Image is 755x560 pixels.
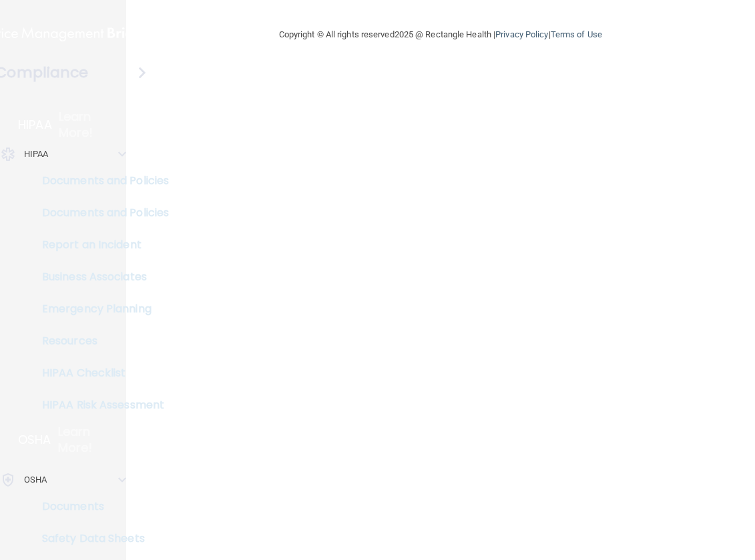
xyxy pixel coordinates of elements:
p: Documents [9,500,191,513]
p: HIPAA [24,146,49,162]
p: Safety Data Sheets [9,532,191,545]
p: Business Associates [9,270,191,284]
a: Privacy Policy [495,29,548,39]
p: Documents and Policies [9,206,191,220]
p: HIPAA Checklist [9,366,191,380]
p: Report an Incident [9,238,191,252]
p: OSHA [24,472,47,488]
div: Copyright © All rights reserved 2025 @ Rectangle Health | | [197,13,684,56]
p: Resources [9,334,191,348]
p: Learn More! [58,424,127,456]
p: HIPAA [18,117,52,133]
p: Emergency Planning [9,302,191,316]
a: Terms of Use [551,29,602,39]
p: Documents and Policies [9,174,191,188]
p: HIPAA Risk Assessment [9,398,191,412]
p: Learn More! [59,109,127,141]
p: OSHA [18,432,51,448]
